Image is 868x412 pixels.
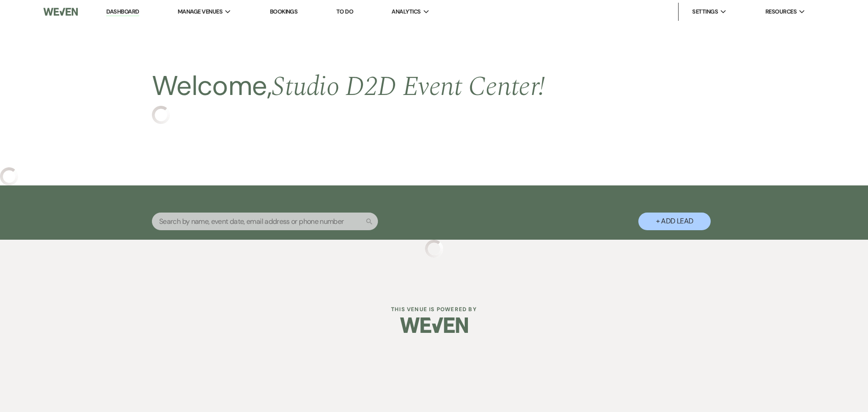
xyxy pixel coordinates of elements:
[392,7,420,16] span: Analytics
[272,66,545,108] span: Studio D2D Event Center !
[765,7,797,16] span: Resources
[270,8,298,15] a: Bookings
[43,2,78,21] img: Weven Logo
[152,106,170,124] img: loading spinner
[152,213,378,230] input: Search by name, event date, email address or phone number
[336,8,353,15] a: To Do
[638,213,711,230] button: + Add Lead
[152,67,545,106] h2: Welcome,
[400,309,468,341] img: Weven Logo
[178,7,222,16] span: Manage Venues
[106,8,139,16] a: Dashboard
[692,7,718,16] span: Settings
[425,240,443,258] img: loading spinner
